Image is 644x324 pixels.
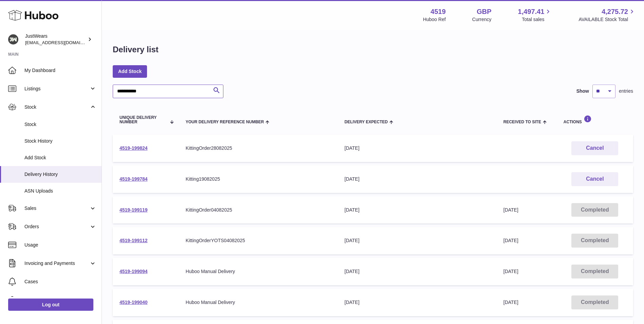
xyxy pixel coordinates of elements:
[578,16,636,23] span: AVAILABLE Stock Total
[186,207,331,213] div: KittingOrder04082025
[119,207,148,213] a: 4519-199119
[503,300,518,305] span: [DATE]
[345,145,490,151] div: [DATE]
[24,86,89,92] span: Listings
[119,115,166,124] span: Unique Delivery Number
[119,269,148,274] a: 4519-199094
[522,16,552,23] span: Total sales
[186,120,264,124] span: Your Delivery Reference Number
[477,7,491,16] strong: GBP
[503,269,518,274] span: [DATE]
[24,138,96,144] span: Stock History
[24,260,89,267] span: Invoicing and Payments
[24,67,96,74] span: My Dashboard
[518,7,545,16] span: 1,497.41
[518,7,552,23] a: 1,497.41 Total sales
[472,16,492,23] div: Currency
[24,223,89,230] span: Orders
[119,300,148,305] a: 4519-199040
[24,205,89,212] span: Sales
[119,176,148,182] a: 4519-199784
[24,104,89,110] span: Stock
[24,155,96,161] span: Add Stock
[345,299,490,306] div: [DATE]
[345,268,490,275] div: [DATE]
[423,16,446,23] div: Huboo Ref
[24,121,96,128] span: Stock
[578,7,636,23] a: 4,275.72 AVAILABLE Stock Total
[345,120,388,124] span: Delivery Expected
[619,88,633,94] span: entries
[186,176,331,182] div: Kitting19082025
[576,88,589,94] label: Show
[345,176,490,182] div: [DATE]
[119,145,148,151] a: 4519-199824
[24,278,96,285] span: Cases
[186,268,331,275] div: Huboo Manual Delivery
[503,238,518,243] span: [DATE]
[8,34,18,44] img: internalAdmin-4519@internal.huboo.com
[24,188,96,194] span: ASN Uploads
[503,207,518,213] span: [DATE]
[119,238,148,243] a: 4519-199112
[571,172,618,186] button: Cancel
[503,120,541,124] span: Received to Site
[186,299,331,306] div: Huboo Manual Delivery
[571,141,618,155] button: Cancel
[345,237,490,244] div: [DATE]
[25,40,100,45] span: [EMAIL_ADDRESS][DOMAIN_NAME]
[24,171,96,178] span: Delivery History
[345,207,490,213] div: [DATE]
[8,299,93,311] a: Log out
[113,44,159,55] h1: Delivery list
[24,242,96,248] span: Usage
[430,7,446,16] strong: 4519
[186,237,331,244] div: KittingOrderYOTS04082025
[25,33,86,46] div: JustWears
[186,145,331,151] div: KittingOrder28082025
[602,7,628,16] span: 4,275.72
[564,115,626,124] div: Actions
[113,65,147,77] a: Add Stock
